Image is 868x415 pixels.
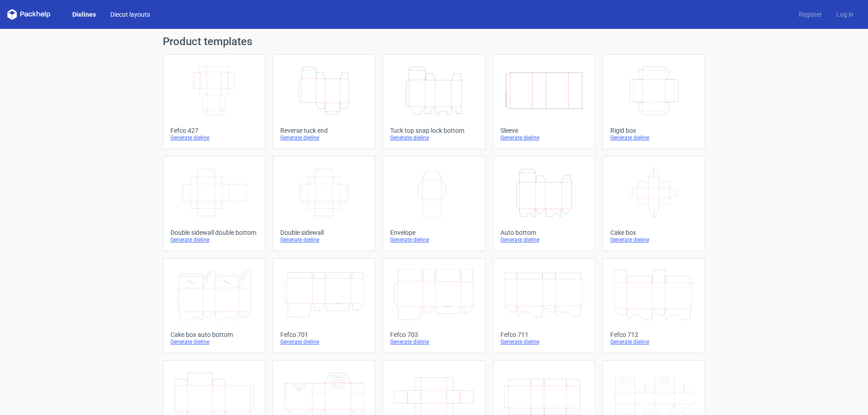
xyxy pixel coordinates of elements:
[280,134,368,141] div: Generate dieline
[493,54,595,149] a: SleeveGenerate dieline
[170,236,258,243] div: Generate dieline
[163,54,265,149] a: Fefco 427Generate dieline
[493,258,595,353] a: Fefco 711Generate dieline
[610,338,698,345] div: Generate dieline
[170,338,258,345] div: Generate dieline
[390,134,477,141] div: Generate dieline
[610,127,698,134] div: Rigid box
[382,258,485,353] a: Fefco 703Generate dieline
[792,10,829,19] a: Register
[382,54,485,149] a: Tuck top snap lock bottomGenerate dieline
[500,127,588,134] div: Sleeve
[390,338,477,345] div: Generate dieline
[170,229,258,236] div: Double sidewall double bottom
[603,54,705,149] a: Rigid boxGenerate dieline
[603,156,705,251] a: Cake boxGenerate dieline
[390,229,477,236] div: Envelope
[170,331,258,338] div: Cake box auto bottom
[829,10,861,19] a: Log in
[500,134,588,141] div: Generate dieline
[103,10,157,19] a: Diecut layouts
[170,127,258,134] div: Fefco 427
[273,258,375,353] a: Fefco 701Generate dieline
[390,127,477,134] div: Tuck top snap lock bottom
[280,331,368,338] div: Fefco 701
[170,134,258,141] div: Generate dieline
[163,258,265,353] a: Cake box auto bottomGenerate dieline
[610,229,698,236] div: Cake box
[390,236,477,243] div: Generate dieline
[273,156,375,251] a: Double sidewallGenerate dieline
[273,54,375,149] a: Reverse tuck endGenerate dieline
[280,229,368,236] div: Double sidewall
[610,134,698,141] div: Generate dieline
[500,229,588,236] div: Auto bottom
[382,156,485,251] a: EnvelopeGenerate dieline
[280,236,368,243] div: Generate dieline
[493,156,595,251] a: Auto bottomGenerate dieline
[280,127,368,134] div: Reverse tuck end
[603,258,705,353] a: Fefco 712Generate dieline
[163,36,705,47] h1: Product templates
[610,236,698,243] div: Generate dieline
[610,331,698,338] div: Fefco 712
[500,331,588,338] div: Fefco 711
[390,331,477,338] div: Fefco 703
[500,338,588,345] div: Generate dieline
[163,156,265,251] a: Double sidewall double bottomGenerate dieline
[65,10,103,19] a: Dielines
[280,338,368,345] div: Generate dieline
[500,236,588,243] div: Generate dieline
